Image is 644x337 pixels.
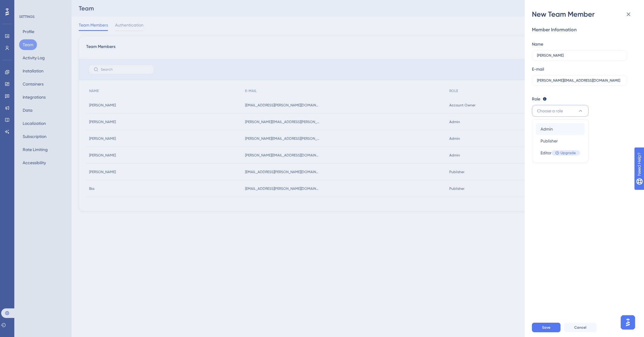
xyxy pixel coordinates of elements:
button: EditorUpgrade [536,147,585,159]
span: Save [542,325,550,330]
span: Role [532,95,540,103]
div: Member Information [532,26,632,33]
span: Publisher [541,137,558,145]
span: Choose a role [537,107,563,114]
span: Cancel [574,325,586,330]
button: Publisher [536,135,585,147]
button: Save [532,323,561,332]
div: Name [532,41,543,48]
iframe: UserGuiding AI Assistant Launcher [619,313,637,331]
div: Editor [541,149,580,156]
button: Choose a role [532,105,589,117]
input: E-mail [537,78,622,83]
input: Name [537,53,622,58]
span: Need Help? [14,1,37,9]
span: Admin [541,125,553,133]
div: New Team Member [532,10,637,19]
button: Admin [536,123,585,135]
span: Upgrade [561,150,576,155]
button: Cancel [564,323,597,332]
div: E-mail [532,66,544,73]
